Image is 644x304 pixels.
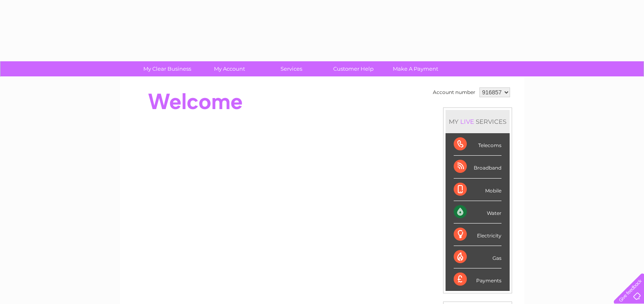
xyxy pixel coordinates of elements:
[454,201,501,224] div: Water
[134,61,201,76] a: My Clear Business
[258,61,325,76] a: Services
[454,133,501,156] div: Telecoms
[454,179,501,201] div: Mobile
[454,224,501,246] div: Electricity
[454,156,501,178] div: Broadband
[320,61,387,76] a: Customer Help
[454,246,501,268] div: Gas
[446,110,510,133] div: MY SERVICES
[382,61,449,76] a: Make A Payment
[454,268,501,291] div: Payments
[459,118,476,125] div: LIVE
[196,61,263,76] a: My Account
[431,85,477,99] td: Account number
